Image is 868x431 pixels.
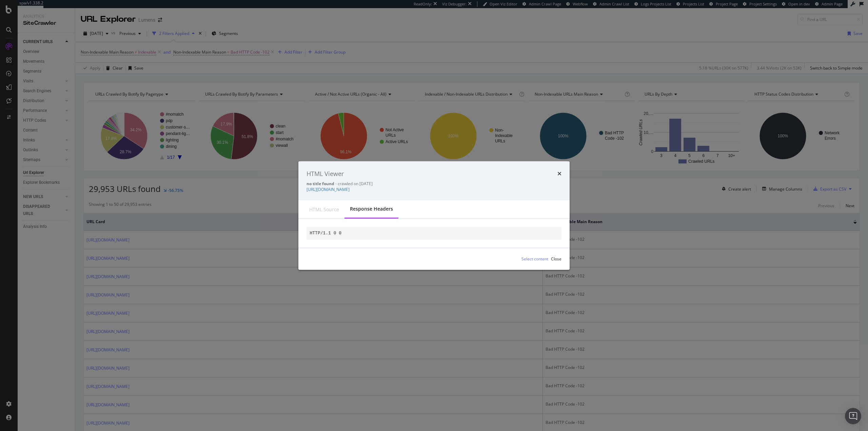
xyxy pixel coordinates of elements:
[307,187,350,192] a: [URL][DOMAIN_NAME]
[557,169,561,178] div: times
[551,254,561,265] button: Close
[298,161,570,270] div: modal
[845,408,861,424] div: Open Intercom Messenger
[350,205,393,212] div: Response Headers
[307,169,344,178] div: HTML Viewer
[521,256,548,262] div: Select content
[551,256,561,262] div: Close
[307,181,561,187] div: - crawled on [DATE]
[309,206,339,213] div: HTML source
[516,254,548,265] button: Select content
[310,231,342,236] code: HTTP/1.1 0 0
[307,181,334,187] strong: no title found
